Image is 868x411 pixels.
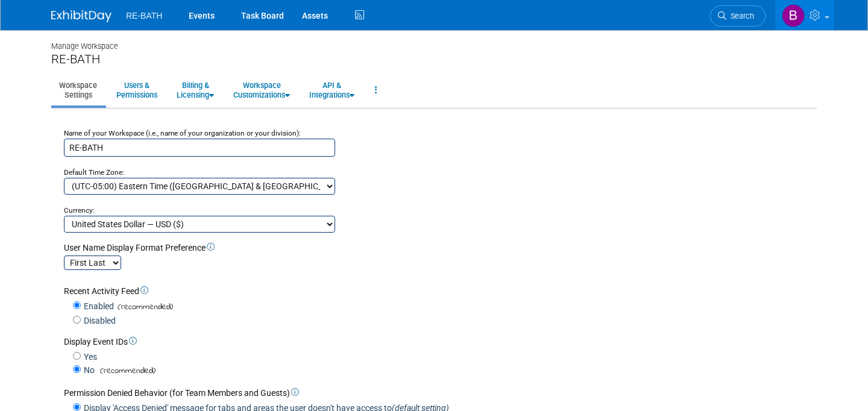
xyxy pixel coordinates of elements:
[114,301,173,313] span: (recommended)
[64,129,301,137] small: Name of your Workspace (i.e., name of your organization or your division):
[81,300,114,312] label: Enabled
[126,11,162,20] span: RE-BATH
[51,52,817,67] div: RE-BATH
[64,387,813,399] div: Permission Denied Behavior (for Team Members and Guests)
[726,11,754,20] span: Search
[64,336,813,348] div: Display Event IDs
[51,75,105,105] a: WorkspaceSettings
[710,5,766,27] a: Search
[64,139,335,157] input: Name of your organization
[64,206,95,215] small: Currency:
[64,242,813,254] div: User Name Display Format Preference
[81,364,95,376] label: No
[51,30,817,52] div: Manage Workspace
[782,4,805,27] img: Brian Busching
[169,75,222,105] a: Billing &Licensing
[225,75,298,105] a: WorkspaceCustomizations
[81,315,116,327] label: Disabled
[96,365,156,377] span: (recommended)
[301,75,362,105] a: API &Integrations
[64,168,124,177] small: Default Time Zone:
[108,75,165,105] a: Users &Permissions
[51,10,112,22] img: ExhibitDay
[81,351,97,363] label: Yes
[64,285,813,297] div: Recent Activity Feed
